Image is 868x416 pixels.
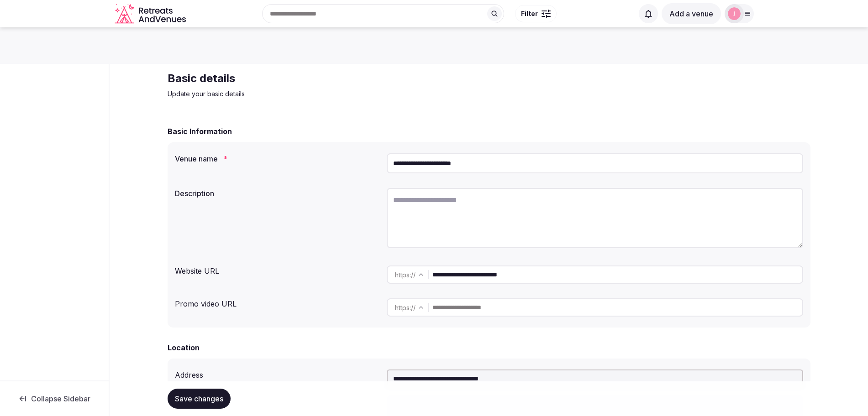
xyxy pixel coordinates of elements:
button: Filter [515,5,557,22]
div: Website URL [175,262,379,276]
button: Add a venue [662,3,721,24]
div: Address [175,366,379,380]
button: Save changes [168,389,231,409]
span: Filter [521,9,538,18]
span: Save changes [175,394,223,403]
button: Collapse Sidebar [7,389,101,409]
label: Venue name [175,155,379,162]
a: Visit the homepage [115,4,188,24]
img: jen-7867 [728,7,741,20]
div: Promo video URL [175,295,379,309]
svg: Retreats and Venues company logo [115,4,188,24]
a: Add a venue [662,9,721,18]
p: Update your basic details [168,89,474,99]
span: Collapse Sidebar [31,394,90,403]
label: Description [175,190,379,197]
h2: Basic Information [168,126,232,137]
h2: Basic details [168,71,474,86]
h2: Location [168,342,200,353]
